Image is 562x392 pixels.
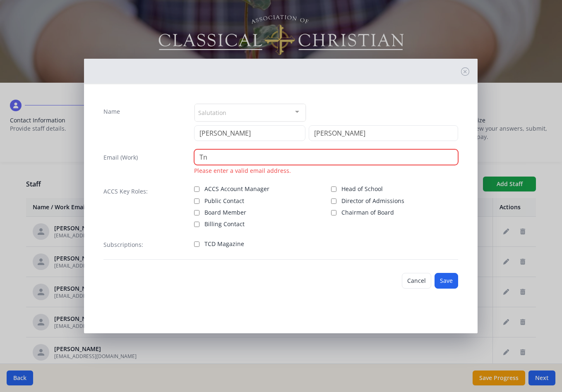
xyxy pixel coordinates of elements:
[204,197,244,205] span: Public Contact
[198,108,226,117] span: Salutation
[194,222,199,227] input: Billing Contact
[194,210,199,215] input: Board Member
[103,241,143,249] label: Subscriptions:
[331,210,336,215] input: Chairman of Board
[194,149,458,165] input: contact@site.com
[341,185,383,193] span: Head of School
[103,187,148,196] label: ACCS Key Roles:
[194,125,305,141] input: First Name
[331,186,336,192] input: Head of School
[204,208,246,217] span: Board Member
[194,198,199,204] input: Public Contact
[103,108,120,116] label: Name
[204,240,244,248] span: TCD Magazine
[309,125,458,141] input: Last Name
[402,273,431,289] button: Cancel
[331,198,336,204] input: Director of Admissions
[341,208,394,217] span: Chairman of Board
[435,273,458,289] button: Save
[341,197,404,205] span: Director of Admissions
[103,153,138,162] label: Email (Work)
[204,185,269,193] span: ACCS Account Manager
[194,241,199,247] input: TCD Magazine
[194,167,458,175] div: Please enter a valid email address.
[194,186,199,192] input: ACCS Account Manager
[204,220,245,228] span: Billing Contact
